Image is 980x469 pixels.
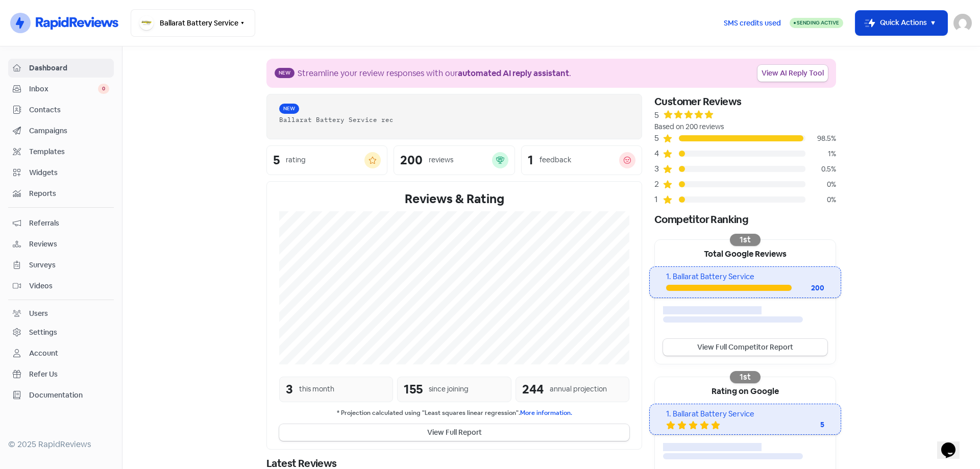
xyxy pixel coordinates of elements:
[715,17,790,28] a: SMS credits used
[805,194,836,205] div: 0%
[654,109,659,121] div: 5
[520,409,572,417] a: More information.
[8,80,114,98] a: Inbox 0
[8,256,114,275] a: Surveys
[654,94,836,109] div: Customer Reviews
[98,84,109,94] span: 0
[458,68,569,79] b: automated AI reply assistant
[792,283,824,293] div: 200
[654,121,836,132] div: Based on 200 reviews
[550,384,607,394] div: annual projection
[730,371,761,383] div: 1st
[666,408,824,420] div: 1. Ballarat Battery Service
[805,179,836,190] div: 0%
[29,84,98,94] span: Inbox
[797,19,839,26] span: Sending Active
[279,104,299,114] span: New
[8,344,114,363] a: Account
[279,115,629,125] div: Ballarat Battery Service rec
[8,101,114,119] a: Contacts
[953,14,972,32] img: User
[663,339,827,356] a: View Full Competitor Report
[937,428,970,459] iframe: chat widget
[29,218,109,229] span: Referrals
[29,126,109,136] span: Campaigns
[8,323,114,342] a: Settings
[528,154,533,166] div: 1
[273,154,280,166] div: 5
[29,281,109,291] span: Videos
[8,438,114,451] div: © 2025 RapidReviews
[805,164,836,175] div: 0.5%
[521,145,642,175] a: 1feedback
[279,190,629,208] div: Reviews & Rating
[805,149,836,159] div: 1%
[29,167,109,178] span: Widgets
[8,121,114,140] a: Campaigns
[666,271,824,283] div: 1. Ballarat Battery Service
[855,11,947,35] button: Quick Actions
[654,132,663,144] div: 5
[29,188,109,199] span: Reports
[757,65,828,82] a: View AI Reply Tool
[429,384,469,394] div: since joining
[654,178,663,190] div: 2
[8,214,114,233] a: Referrals
[730,234,761,246] div: 1st
[29,327,57,338] div: Settings
[299,384,334,394] div: this month
[29,239,109,250] span: Reviews
[298,67,571,80] div: Streamline your review responses with our .
[790,17,843,29] a: Sending Active
[8,184,114,203] a: Reports
[8,365,114,384] a: Refer Us
[655,240,836,266] div: Total Google Reviews
[540,155,571,165] div: feedback
[400,154,423,166] div: 200
[29,390,109,401] span: Documentation
[654,212,836,227] div: Competitor Ranking
[8,277,114,295] a: Videos
[654,163,663,175] div: 3
[655,377,836,404] div: Rating on Google
[8,142,114,161] a: Templates
[29,146,109,157] span: Templates
[654,193,663,206] div: 1
[266,145,387,175] a: 5rating
[29,369,109,380] span: Refer Us
[29,105,109,115] span: Contacts
[8,59,114,78] a: Dashboard
[275,68,295,78] span: New
[8,386,114,405] a: Documentation
[29,308,48,319] div: Users
[724,18,781,29] span: SMS credits used
[654,147,663,160] div: 4
[783,419,824,430] div: 5
[522,380,544,399] div: 244
[131,9,255,37] button: Ballarat Battery Service
[805,133,836,144] div: 98.5%
[8,163,114,182] a: Widgets
[394,145,514,175] a: 200reviews
[29,260,109,270] span: Surveys
[8,235,114,254] a: Reviews
[429,155,453,165] div: reviews
[286,380,293,399] div: 3
[279,408,629,418] small: * Projection calculated using "Least squares linear regression".
[279,424,629,441] button: View Full Report
[286,155,306,165] div: rating
[404,380,423,399] div: 155
[8,304,114,323] a: Users
[29,63,109,73] span: Dashboard
[29,348,58,359] div: Account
